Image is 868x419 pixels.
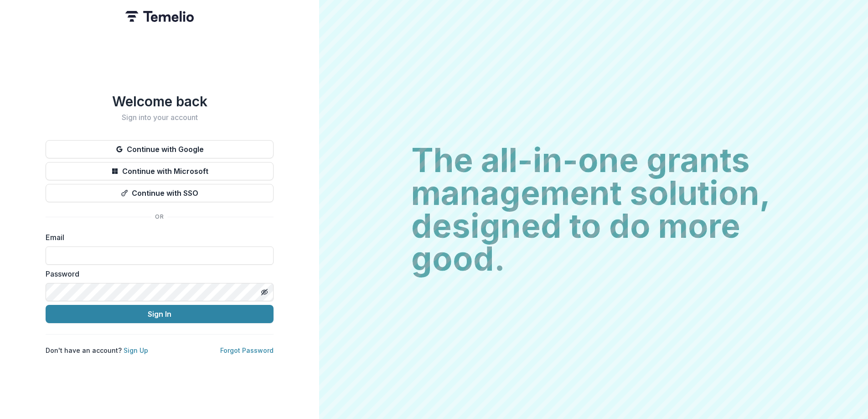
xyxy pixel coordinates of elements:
button: Toggle password visibility [257,285,272,299]
p: Don't have an account? [46,346,148,355]
label: Password [46,268,268,279]
button: Continue with Google [46,140,274,158]
button: Continue with Microsoft [46,162,274,180]
label: Email [46,232,268,243]
button: Continue with SSO [46,184,274,202]
img: Temelio [125,11,194,22]
a: Sign Up [124,346,148,354]
a: Forgot Password [220,346,274,354]
button: Sign In [46,305,274,323]
h1: Welcome back [46,93,274,110]
h2: Sign into your account [46,113,274,122]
